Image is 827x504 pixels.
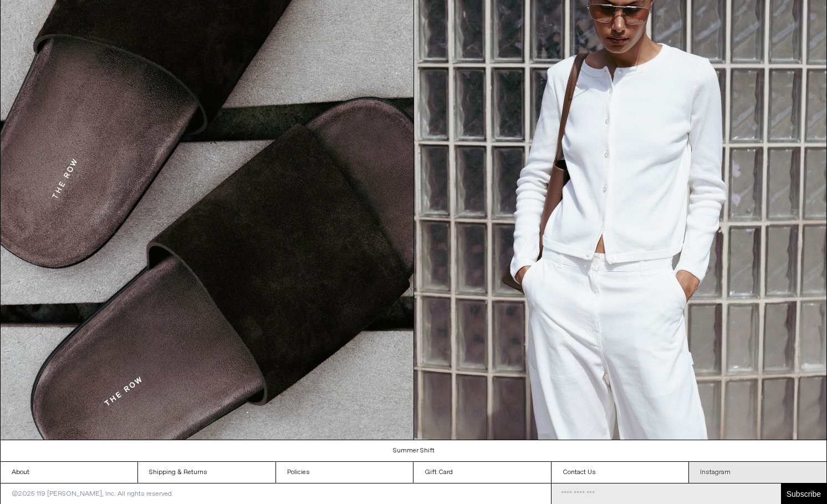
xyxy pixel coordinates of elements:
[1,462,137,483] a: About
[413,462,550,483] a: Gift Card
[552,462,688,483] a: Contact Us
[276,462,413,483] a: Policies
[138,462,275,483] a: Shipping & Returns
[689,462,826,483] a: Instagram
[1,440,827,461] a: Summer Shift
